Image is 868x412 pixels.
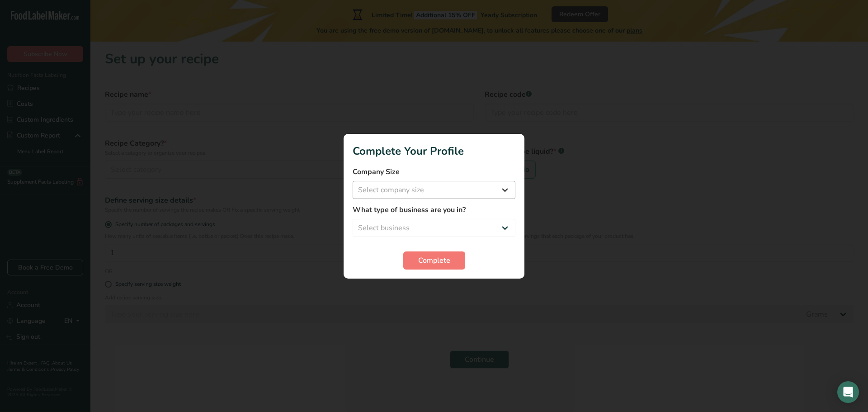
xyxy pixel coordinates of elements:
h1: Complete Your Profile [353,143,515,159]
label: Company Size [353,166,515,177]
div: Open Intercom Messenger [837,381,859,403]
label: What type of business are you in? [353,204,515,215]
button: Complete [403,251,465,270]
span: Complete [418,255,450,266]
